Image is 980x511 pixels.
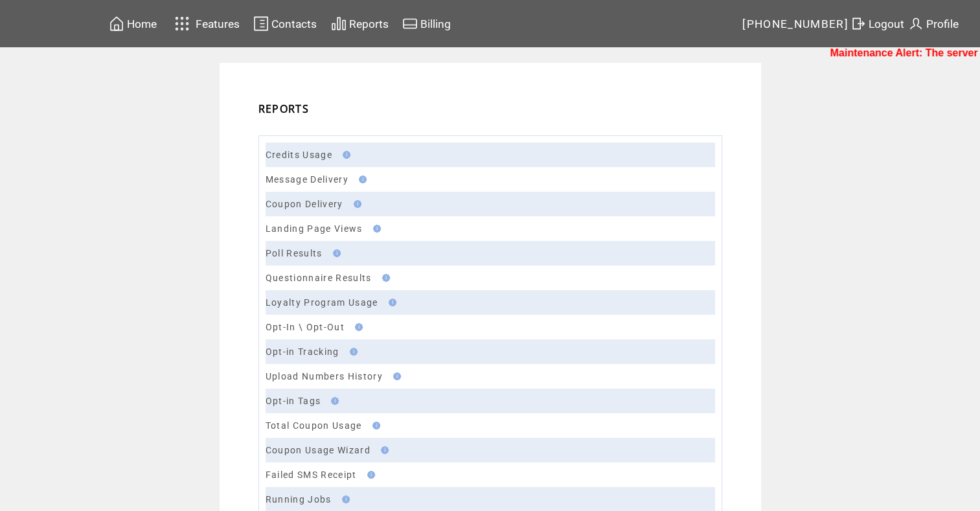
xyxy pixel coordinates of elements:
span: Contacts [271,17,317,30]
a: Profile [906,14,961,34]
img: help.gif [339,151,350,159]
a: Opt-in Tags [266,396,321,406]
img: help.gif [327,397,339,405]
img: help.gif [355,176,367,183]
img: help.gif [389,372,401,380]
span: Reports [349,17,389,30]
a: Contacts [251,14,319,34]
a: Reports [329,14,391,34]
span: Logout [869,17,904,30]
a: Billing [400,14,453,34]
a: Landing Page Views [266,223,363,234]
img: features.svg [171,13,194,34]
img: help.gif [378,274,390,282]
img: help.gif [369,422,380,429]
img: creidtcard.svg [402,16,418,32]
img: chart.svg [331,16,347,32]
a: Total Coupon Usage [266,420,362,431]
a: Loyalty Program Usage [266,297,378,308]
img: exit.svg [850,16,866,32]
img: home.svg [109,16,124,32]
img: help.gif [385,299,396,306]
img: help.gif [350,200,361,208]
a: Opt-in Tracking [266,346,339,357]
img: profile.svg [908,16,924,32]
img: help.gif [346,348,358,356]
img: help.gif [363,471,375,479]
span: Features [196,17,240,30]
a: Credits Usage [266,150,332,160]
a: Running Jobs [266,494,332,505]
a: Message Delivery [266,174,348,185]
a: Features [169,11,242,36]
img: contacts.svg [253,16,269,32]
a: Questionnaire Results [266,273,372,283]
a: Logout [849,14,906,34]
span: [PHONE_NUMBER] [742,17,849,30]
span: Home [127,17,157,30]
a: Coupon Usage Wizard [266,445,370,455]
a: Failed SMS Receipt [266,470,357,480]
a: Poll Results [266,248,323,258]
a: Opt-In \ Opt-Out [266,322,345,332]
span: Billing [420,17,451,30]
span: Profile [926,17,959,30]
span: REPORTS [258,102,309,116]
img: help.gif [329,249,341,257]
a: Home [107,14,159,34]
img: help.gif [351,323,363,331]
img: help.gif [369,225,381,233]
img: help.gif [338,495,350,503]
a: Coupon Delivery [266,199,343,209]
a: Upload Numbers History [266,371,383,381]
img: help.gif [377,446,389,454]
